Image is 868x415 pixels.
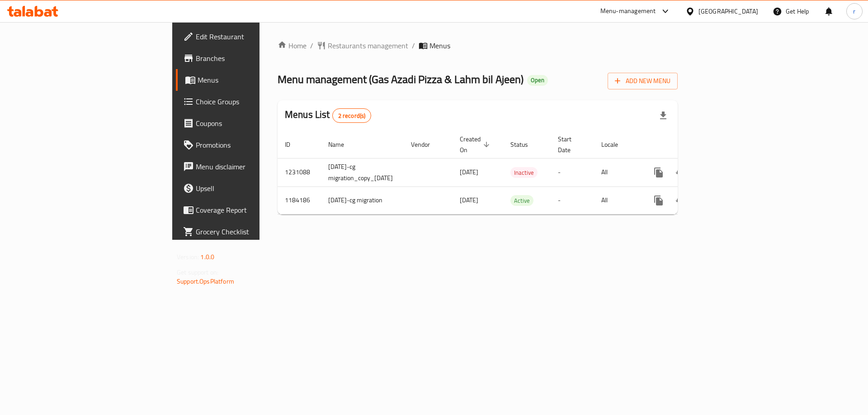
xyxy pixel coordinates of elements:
td: [DATE]-cg migration [321,187,404,214]
span: Choice Groups [196,96,310,107]
a: Coupons [176,112,317,134]
a: Grocery Checklist [176,221,317,242]
span: r [853,6,855,16]
h2: Menus List [285,108,371,123]
a: Menu disclaimer [176,156,317,177]
span: Active [510,196,533,206]
td: All [594,158,641,187]
span: Promotions [196,140,310,150]
td: All [594,187,641,214]
button: Change Status [670,162,691,183]
td: [DATE]-cg migration_copy_[DATE] [321,158,404,187]
span: ID [285,139,302,150]
button: Change Status [670,190,691,211]
li: / [412,40,415,51]
span: Add New Menu [615,75,670,87]
a: Promotions [176,134,317,156]
span: Upsell [196,183,310,194]
span: Status [510,139,540,150]
span: Open [527,76,548,84]
span: 2 record(s) [333,112,371,120]
a: Choice Groups [176,91,317,112]
span: Version: [177,251,199,263]
span: Menus [198,75,310,85]
td: - [551,158,594,187]
a: Restaurants management [317,40,408,51]
span: 1.0.0 [200,251,214,263]
a: Menus [176,69,317,91]
button: more [648,162,670,183]
span: Menu management ( Gas Azadi Pizza & Lahm bil Ajeen ) [278,69,524,89]
div: Export file [652,105,674,126]
td: - [551,187,594,214]
span: [DATE] [460,194,478,206]
span: Branches [196,53,310,64]
div: Active [510,195,533,206]
span: Get support on: [177,266,218,278]
table: enhanced table [278,131,742,214]
div: Open [527,75,548,86]
span: Restaurants management [328,40,408,51]
a: Upsell [176,177,317,199]
span: Name [328,139,356,150]
div: [GEOGRAPHIC_DATA] [698,6,758,16]
span: Start Date [558,134,583,155]
th: Actions [641,131,742,159]
button: Add New Menu [608,73,678,89]
span: Coupons [196,118,310,129]
span: Locale [601,139,630,150]
span: Inactive [510,168,538,178]
div: Menu-management [600,6,656,17]
span: Edit Restaurant [196,31,310,42]
span: Menu disclaimer [196,161,310,172]
div: Total records count [332,108,372,123]
a: Edit Restaurant [176,26,317,47]
span: Menus [429,40,450,51]
a: Coverage Report [176,199,317,221]
a: Branches [176,47,317,69]
button: more [648,190,670,211]
nav: breadcrumb [278,40,678,51]
span: Coverage Report [196,205,310,215]
span: Grocery Checklist [196,226,310,237]
span: Vendor [411,139,442,150]
a: Support.OpsPlatform [177,275,234,287]
span: [DATE] [460,166,478,178]
span: Created On [460,134,492,155]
